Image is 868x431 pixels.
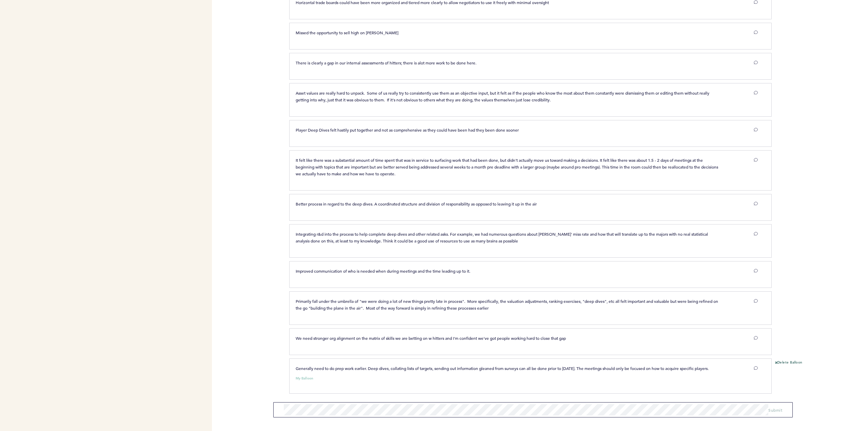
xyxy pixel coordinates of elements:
[296,157,719,176] span: It felt like there was a substantial amount of time spent that was in service to surfacing work t...
[768,407,782,413] span: Submit
[296,268,470,274] span: Improved communication of who is needed when during meetings and the time leading up to it.
[296,60,476,65] span: There is clearly a gap in our internal assessments of hitters; there is alot more work to be done...
[296,90,710,102] span: Asset values are really hard to unpack. Some of us really try to consistently use them as an obje...
[296,298,719,311] span: Primarily fall under the umbrella of "we were doing a lot of new things pretty late in process". ...
[296,366,709,371] span: Generally need to do prep work earlier. Deep dives, collating lists of targets, sending out infor...
[296,231,709,243] span: Integrating r&d into the process to help complete deep dives and other related asks. For example,...
[296,127,519,133] span: Player Deep Dives felt hastily put together and not as comprehensive as they could have been had ...
[296,377,313,380] small: My Balloon
[775,360,803,366] button: Delete Balloon
[296,30,398,35] span: Missed the opportunity to sell high on [PERSON_NAME]
[768,407,782,413] button: Submit
[296,335,566,341] span: We need stronger org alignment on the matrix of skills we are betting on w hitters and I'm confid...
[296,201,537,207] span: Better process in regard to the deep dives. A coordinated structure and division of responsibilit...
